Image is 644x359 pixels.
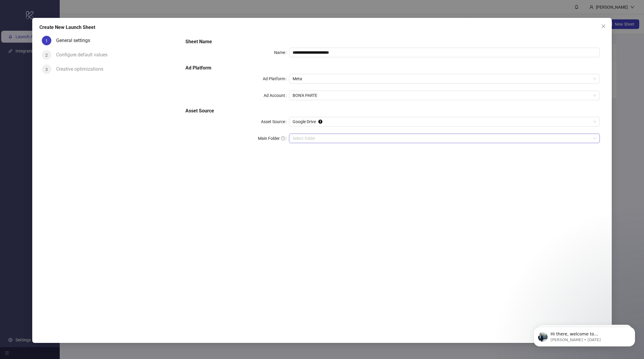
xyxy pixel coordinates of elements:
[56,64,108,74] div: Creative optimizations
[185,107,600,114] h5: Asset Source
[525,314,644,356] iframe: Intercom notifications message
[599,21,608,31] button: Close
[281,136,285,140] span: question-circle
[293,74,596,83] span: Meta
[274,48,289,57] label: Name
[293,91,596,100] span: BON'A PARTE
[56,36,95,45] div: General settings
[45,38,48,43] span: 1
[263,74,289,83] label: Ad Platform
[258,134,289,143] label: Main Folder
[39,24,605,31] div: Create New Launch Sheet
[601,24,606,29] span: close
[185,64,600,72] h5: Ad Platform
[56,50,112,60] div: Configure default values
[293,117,596,126] span: Google Drive
[45,53,48,58] span: 2
[261,117,289,126] label: Asset Source
[264,91,289,100] label: Ad Account
[45,67,48,72] span: 3
[318,119,323,124] div: Tooltip anchor
[185,38,600,45] h5: Sheet Name
[289,48,600,57] input: Name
